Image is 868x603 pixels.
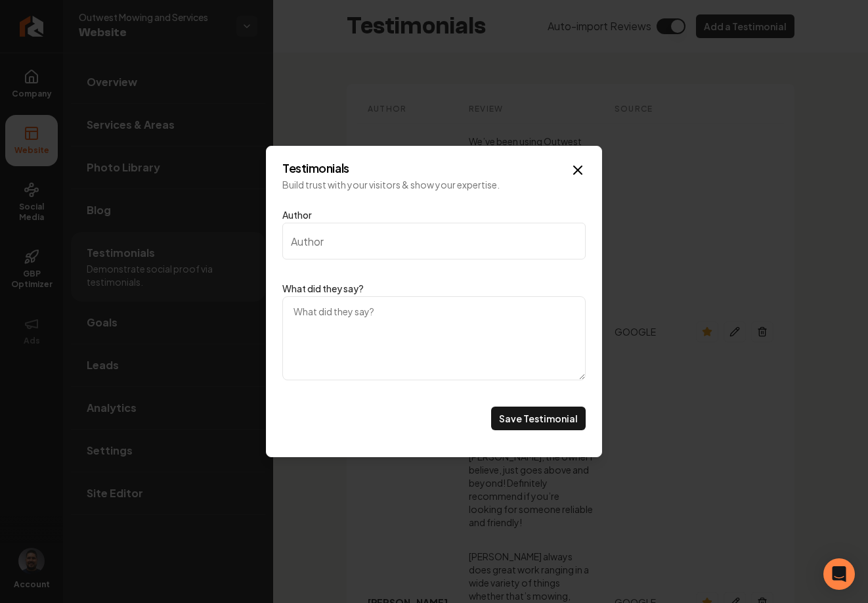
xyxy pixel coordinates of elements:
[282,178,586,191] p: Build trust with your visitors & show your expertise.
[282,209,312,221] label: Author
[491,407,586,430] button: Save Testimonial
[282,162,586,174] h2: Testimonials
[282,223,586,259] input: Author
[282,282,364,294] label: What did they say?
